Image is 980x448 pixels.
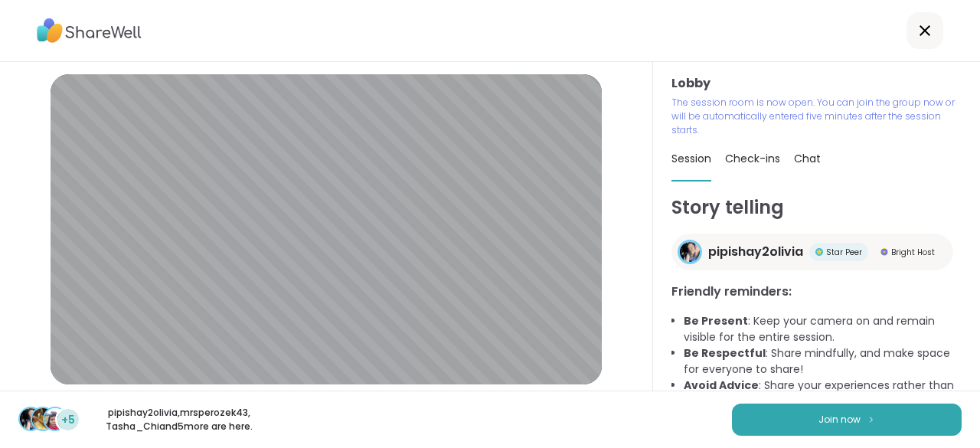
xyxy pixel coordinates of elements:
[684,345,766,361] b: Be Respectful
[671,234,953,270] a: pipishay2oliviapipishay2oliviaStar PeerStar PeerBright HostBright Host
[815,248,823,256] img: Star Peer
[684,378,759,393] b: Avoid Advice
[867,415,876,423] img: ShareWell Logomark
[61,412,75,428] span: +5
[671,151,711,166] span: Session
[708,243,803,261] span: pipishay2olivia
[93,406,265,433] p: pipishay2olivia , mrsperozek43 , Tasha_Chi and 5 more are here.
[684,313,962,345] li: : Keep your camera on and remain visible for the entire session.
[684,313,748,329] b: Be Present
[32,408,54,430] img: mrsperozek43
[680,242,700,262] img: pipishay2olivia
[826,247,862,258] span: Star Peer
[671,194,962,221] h1: Story telling
[20,408,41,430] img: pipishay2olivia
[44,408,66,430] img: Tasha_Chi
[671,96,962,137] p: The session room is now open. You can join the group now or will be automatically entered five mi...
[725,151,780,166] span: Check-ins
[732,404,962,436] button: Join now
[684,345,962,378] li: : Share mindfully, and make space for everyone to share!
[794,151,821,166] span: Chat
[891,247,935,258] span: Bright Host
[818,413,861,427] span: Join now
[684,378,962,426] li: : Share your experiences rather than advice, as peers are not mental health professionals.
[671,74,962,93] h3: Lobby
[880,248,888,256] img: Bright Host
[37,13,142,48] img: ShareWell Logo
[671,283,962,301] h3: Friendly reminders:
